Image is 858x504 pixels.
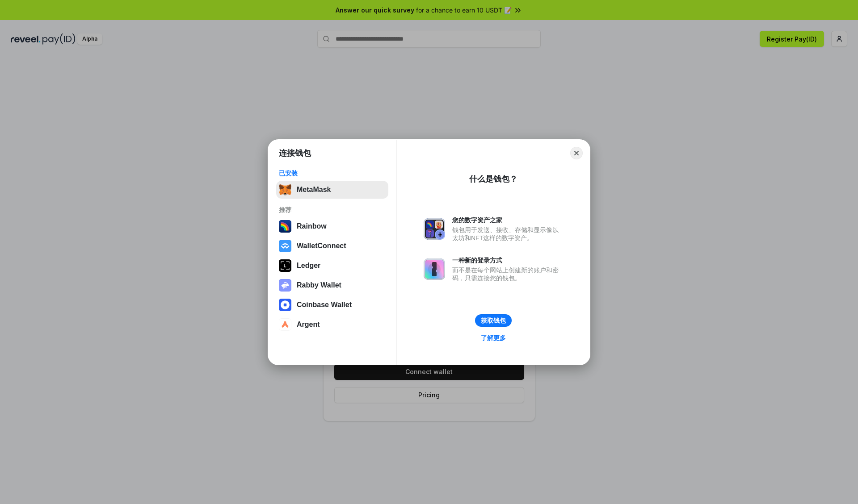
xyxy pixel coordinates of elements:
[297,186,331,194] div: MetaMask
[279,183,291,196] img: svg+xml,%3Csvg%20fill%3D%22none%22%20height%3D%2233%22%20viewBox%3D%220%200%2035%2033%22%20width%...
[475,314,512,327] button: 获取钱包
[452,226,563,242] div: 钱包用于发送、接收、存储和显示像以太坊和NFT这样的数字资产。
[279,279,291,292] img: svg+xml,%3Csvg%20xmlns%3D%22http%3A%2F%2Fwww.w3.org%2F2000%2Fsvg%22%20fill%3D%22none%22%20viewBox...
[279,206,386,214] div: 推荐
[276,257,388,275] button: Ledger
[424,218,445,240] img: svg+xml,%3Csvg%20xmlns%3D%22http%3A%2F%2Fwww.w3.org%2F2000%2Fsvg%22%20fill%3D%22none%22%20viewBox...
[276,296,388,314] button: Coinbase Wallet
[297,321,320,329] div: Argent
[452,216,563,224] div: 您的数字资产之家
[279,220,291,233] img: svg+xml,%3Csvg%20width%3D%22120%22%20height%3D%22120%22%20viewBox%3D%220%200%20120%20120%22%20fil...
[276,217,388,235] button: Rainbow
[297,262,320,270] div: Ledger
[424,258,445,280] img: svg+xml,%3Csvg%20xmlns%3D%22http%3A%2F%2Fwww.w3.org%2F2000%2Fsvg%22%20fill%3D%22none%22%20viewBox...
[481,317,506,325] div: 获取钱包
[297,242,346,250] div: WalletConnect
[276,316,388,333] button: Argent
[452,256,563,264] div: 一种新的登录方式
[276,237,388,255] button: WalletConnect
[279,318,291,331] img: svg+xml,%3Csvg%20width%3D%2228%22%20height%3D%2228%22%20viewBox%3D%220%200%2028%2028%22%20fill%3D...
[297,301,352,309] div: Coinbase Wallet
[297,281,341,289] div: Rabby Wallet
[469,174,517,184] div: 什么是钱包？
[276,181,388,199] button: MetaMask
[452,266,563,282] div: 而不是在每个网站上创建新的账户和密码，只需连接您的钱包。
[570,147,583,159] button: Close
[279,169,386,177] div: 已安装
[475,332,511,344] a: 了解更多
[279,240,291,252] img: svg+xml,%3Csvg%20width%3D%2228%22%20height%3D%2228%22%20viewBox%3D%220%200%2028%2028%22%20fill%3D...
[276,276,388,294] button: Rabby Wallet
[279,299,291,311] img: svg+xml,%3Csvg%20width%3D%2228%22%20height%3D%2228%22%20viewBox%3D%220%200%2028%2028%22%20fill%3D...
[297,222,327,230] div: Rainbow
[279,259,291,272] img: svg+xml,%3Csvg%20xmlns%3D%22http%3A%2F%2Fwww.w3.org%2F2000%2Fsvg%22%20width%3D%2228%22%20height%3...
[481,334,506,342] div: 了解更多
[279,148,311,158] h1: 连接钱包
